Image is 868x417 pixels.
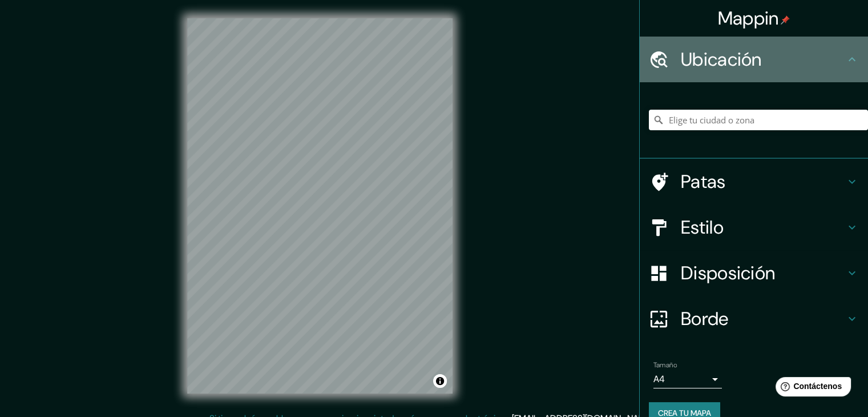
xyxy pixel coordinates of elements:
div: Borde [640,296,868,342]
div: Disposición [640,250,868,296]
canvas: Mapa [187,18,453,394]
input: Elige tu ciudad o zona [649,110,868,130]
font: Estilo [681,215,724,239]
div: Patas [640,159,868,205]
div: A4 [653,370,722,388]
font: Disposición [681,261,775,285]
font: A4 [653,373,665,385]
button: Activar o desactivar atribución [433,374,447,388]
font: Patas [681,170,726,194]
font: Mappin [718,6,779,30]
iframe: Lanzador de widgets de ayuda [766,372,855,404]
font: Tamaño [653,360,677,370]
font: Borde [681,307,729,331]
font: Ubicación [681,47,762,71]
div: Estilo [640,205,868,250]
img: pin-icon.png [781,15,790,25]
div: Ubicación [640,37,868,82]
